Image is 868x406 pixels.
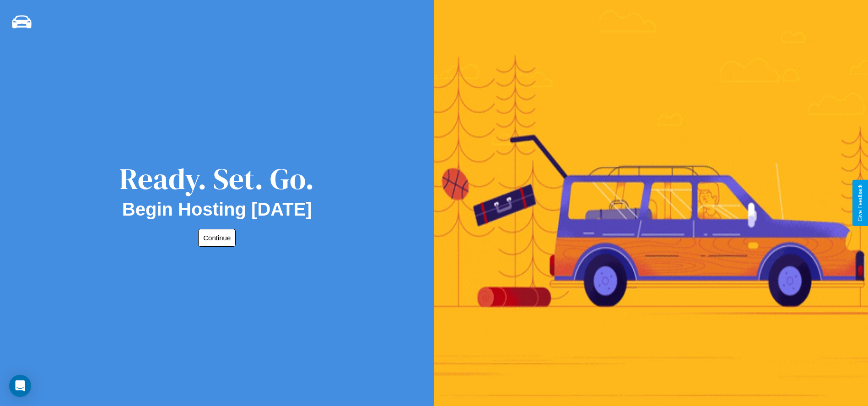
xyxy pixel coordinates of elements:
div: Open Intercom Messenger [9,375,31,397]
h2: Begin Hosting [DATE] [122,199,312,220]
div: Ready. Set. Go. [119,158,314,199]
button: Continue [198,229,236,247]
div: Give Feedback [857,184,863,222]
